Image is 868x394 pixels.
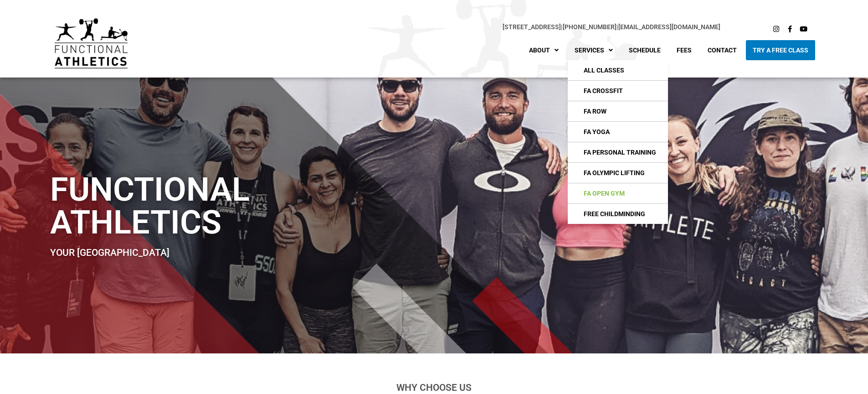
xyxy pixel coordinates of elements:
a: Fees [670,40,699,60]
a: FA Open Gym [568,183,668,203]
a: FA Yoga [568,122,668,142]
h1: Functional Athletics [50,173,507,239]
a: Schedule [622,40,668,60]
a: All Classes [568,60,668,80]
a: Services [568,40,620,60]
a: FA Row [568,101,668,121]
p: | [146,22,721,32]
a: FA Olympic Lifting [568,163,668,183]
a: [PHONE_NUMBER] [563,23,616,31]
h2: Why Choose Us [181,383,687,393]
a: Try A Free Class [746,40,815,60]
h2: Your [GEOGRAPHIC_DATA] [50,248,507,258]
a: Free Childminding [568,204,668,224]
a: [STREET_ADDRESS] [503,23,561,31]
a: [EMAIL_ADDRESS][DOMAIN_NAME] [618,23,720,31]
img: default-logo [55,18,128,68]
span: | [503,23,563,31]
a: About [522,40,565,60]
a: FA CrossFIt [568,81,668,101]
a: FA Personal Training [568,142,668,162]
a: Contact [701,40,744,60]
